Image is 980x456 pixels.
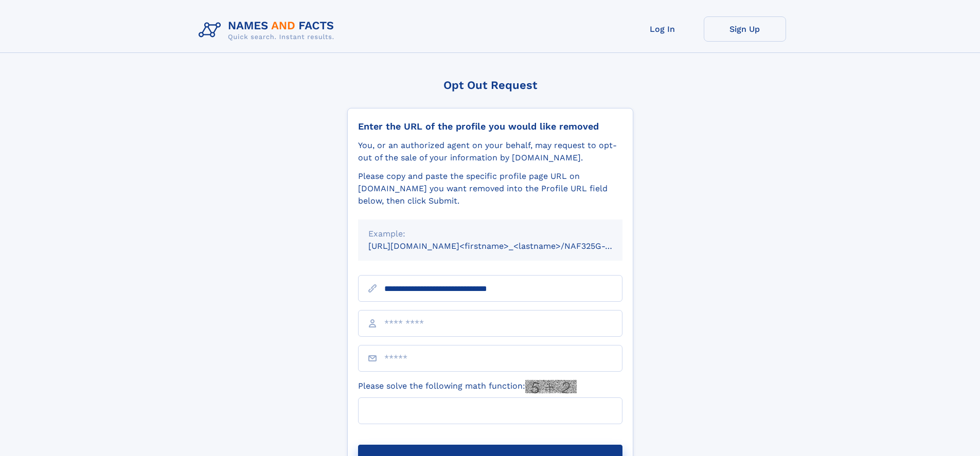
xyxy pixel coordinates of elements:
small: [URL][DOMAIN_NAME]<firstname>_<lastname>/NAF325G-xxxxxxxx [368,241,642,251]
a: Log In [621,16,704,42]
div: Example: [368,228,612,240]
div: You, or an authorized agent on your behalf, may request to opt-out of the sale of your informatio... [358,139,622,164]
a: Sign Up [704,16,786,42]
div: Opt Out Request [347,79,633,92]
img: Logo Names and Facts [194,16,343,44]
div: Enter the URL of the profile you would like removed [358,121,622,132]
div: Please copy and paste the specific profile page URL on [DOMAIN_NAME] you want removed into the Pr... [358,170,622,207]
label: Please solve the following math function: [358,380,577,393]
